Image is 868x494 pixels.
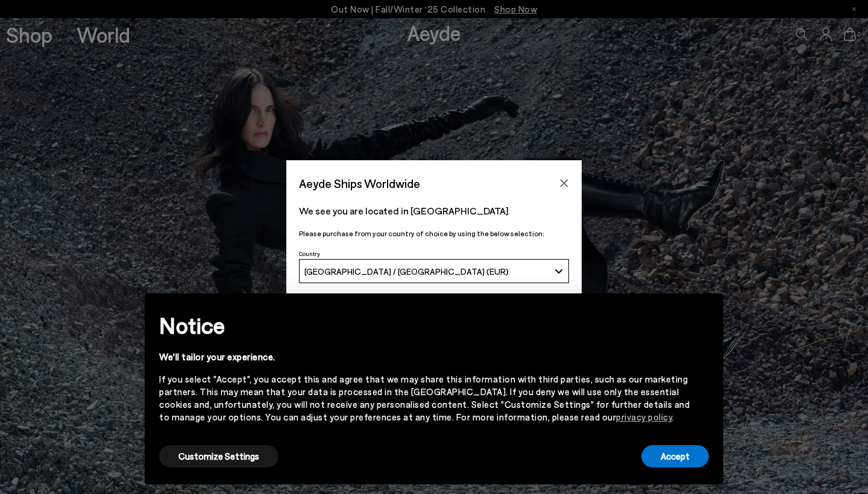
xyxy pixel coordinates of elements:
p: Please purchase from your country of choice by using the below selection: [299,228,569,239]
div: If you select "Accept", you accept this and agree that we may share this information with third p... [159,373,690,424]
button: Accept [641,445,709,467]
span: Aeyde Ships Worldwide [299,173,420,194]
a: privacy policy [616,411,672,422]
h2: Notice [159,310,690,341]
button: Close [555,174,573,192]
div: We'll tailor your experience. [159,351,690,363]
span: Country [299,250,320,257]
button: Customize Settings [159,445,278,467]
p: We see you are located in [GEOGRAPHIC_DATA] [299,204,569,218]
span: × [700,302,708,320]
span: [GEOGRAPHIC_DATA] / [GEOGRAPHIC_DATA] (EUR) [304,266,509,277]
button: Close this notice [690,297,719,326]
